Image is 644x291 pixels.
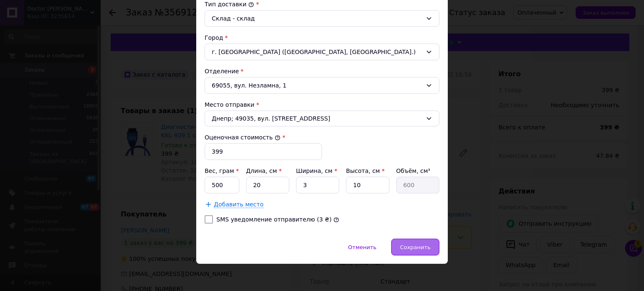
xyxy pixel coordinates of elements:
[246,167,282,174] label: Длина, см
[212,14,422,23] div: Склад - склад
[296,167,337,174] label: Ширина, см
[205,134,280,141] label: Оценочная стоимость
[205,44,439,60] div: г. [GEOGRAPHIC_DATA] ([GEOGRAPHIC_DATA], [GEOGRAPHIC_DATA].)
[400,244,431,250] span: Сохранить
[214,201,264,208] span: Добавить место
[212,114,422,123] span: Днепр; 49035, вул. [STREET_ADDRESS]
[205,33,439,42] div: Город
[396,167,439,175] div: Объём, см³
[346,167,384,174] label: Высота, см
[348,244,377,250] span: Отменить
[205,67,439,75] div: Отделение
[216,216,332,223] label: SMS уведомление отправителю (3 ₴)
[205,77,439,94] div: 69055, вул. Незламна, 1
[205,100,439,109] div: Место отправки
[205,167,239,174] label: Вес, грам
